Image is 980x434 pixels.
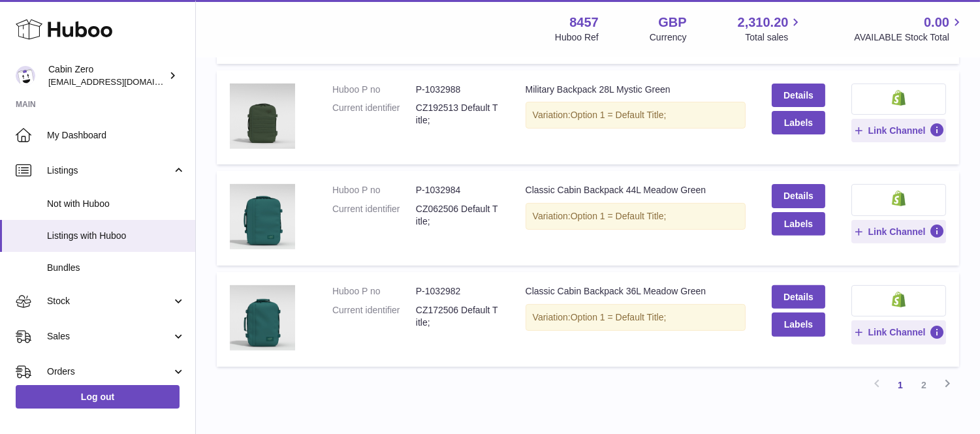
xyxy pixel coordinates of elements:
[526,304,746,331] div: Variation:
[332,285,416,298] dt: Huboo P no
[526,84,746,96] div: Military Backpack 28L Mystic Green
[772,111,825,134] button: Labels
[851,320,946,344] button: Link Channel
[868,125,926,136] span: Link Channel
[772,184,825,208] a: Details
[658,14,686,31] strong: GBP
[892,191,906,206] img: shopify-small.png
[650,31,687,44] div: Currency
[47,365,172,378] span: Orders
[48,76,192,87] span: [EMAIL_ADDRESS][DOMAIN_NAME]
[526,102,746,129] div: Variation:
[526,285,746,298] div: Classic Cabin Backpack 36L Meadow Green
[892,90,906,106] img: shopify-small.png
[48,63,166,88] div: Cabin Zero
[47,262,185,274] span: Bundles
[924,14,949,31] span: 0.00
[555,31,599,44] div: Huboo Ref
[569,14,599,31] strong: 8457
[332,304,416,329] dt: Current identifier
[526,203,746,230] div: Variation:
[230,285,295,350] img: Classic Cabin Backpack 36L Meadow Green
[912,373,936,397] a: 2
[772,285,825,309] a: Details
[332,184,416,196] dt: Huboo P no
[416,184,499,196] dd: P-1032984
[416,84,499,96] dd: P-1032988
[738,14,789,31] span: 2,310.20
[230,184,295,249] img: Classic Cabin Backpack 44L Meadow Green
[47,198,185,210] span: Not with Huboo
[772,84,825,107] a: Details
[868,326,926,338] span: Link Channel
[571,110,667,120] span: Option 1 = Default Title;
[332,102,416,127] dt: Current identifier
[416,102,499,127] dd: CZ192513 Default Title;
[230,84,295,149] img: Military Backpack 28L Mystic Green
[526,184,746,196] div: Classic Cabin Backpack 44L Meadow Green
[16,66,35,85] img: internalAdmin-8457@internal.huboo.com
[851,119,946,142] button: Link Channel
[332,84,416,96] dt: Huboo P no
[47,330,172,343] span: Sales
[738,14,804,44] a: 2,310.20 Total sales
[854,31,964,44] span: AVAILABLE Stock Total
[416,203,499,228] dd: CZ062506 Default Title;
[868,226,926,238] span: Link Channel
[416,304,499,329] dd: CZ172506 Default Title;
[571,211,667,221] span: Option 1 = Default Title;
[47,129,185,142] span: My Dashboard
[416,285,499,298] dd: P-1032982
[47,295,172,307] span: Stock
[854,14,964,44] a: 0.00 AVAILABLE Stock Total
[772,313,825,336] button: Labels
[47,164,172,177] span: Listings
[889,373,912,397] a: 1
[772,212,825,236] button: Labels
[571,312,667,322] span: Option 1 = Default Title;
[16,385,180,409] a: Log out
[851,220,946,243] button: Link Channel
[745,31,803,44] span: Total sales
[892,292,906,307] img: shopify-small.png
[332,203,416,228] dt: Current identifier
[47,230,185,242] span: Listings with Huboo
